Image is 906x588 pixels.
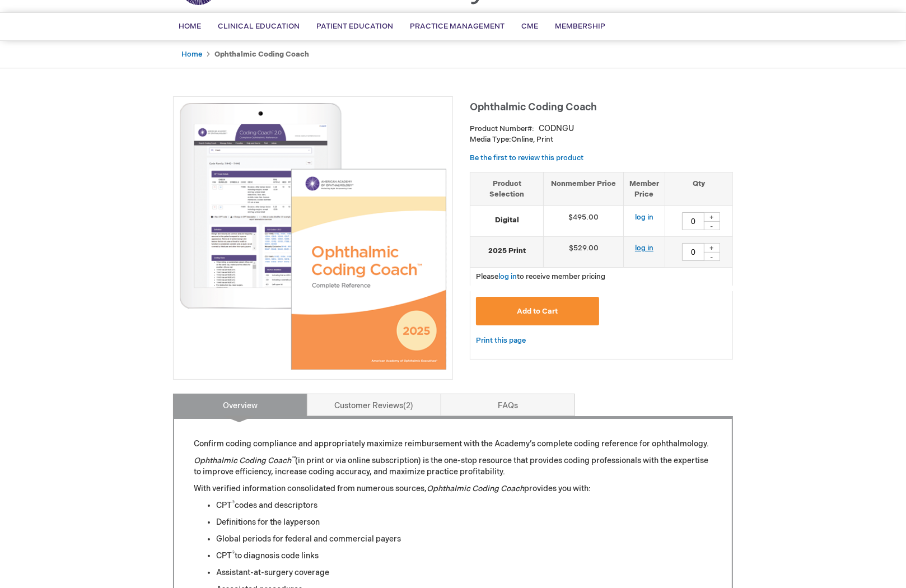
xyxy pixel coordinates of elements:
li: Definitions for the layperson [216,517,712,528]
strong: Digital [476,215,538,226]
li: CPT to diagnosis code links [216,550,712,562]
p: Confirm coding compliance and appropriately maximize reimbursement with the Academy’s complete co... [194,438,712,450]
button: Add to Cart [476,297,599,325]
strong: Media Type: [470,135,511,144]
p: Online, Print [470,134,733,145]
em: Ophthalmic Coding Coach [194,456,295,465]
p: (in print or via online subscription) is the one-stop resource that provides coding professionals... [194,455,712,478]
span: Clinical Education [218,22,300,31]
a: Be the first to review this product [470,153,583,162]
td: $495.00 [544,206,624,237]
span: Patient Education [316,22,393,31]
li: Assistant-at-surgery coverage [216,567,712,578]
a: log in [498,272,517,281]
a: Print this page [476,334,526,348]
li: CPT codes and descriptors [216,500,712,511]
p: With verified information consolidated from numerous sources, provides you with: [194,483,712,494]
span: Practice Management [410,22,505,31]
div: + [703,212,720,222]
a: Home [181,50,202,59]
a: log in [635,213,653,222]
input: Qty [682,212,704,230]
strong: Product Number [470,124,534,133]
div: - [703,221,720,230]
span: Home [179,22,201,31]
a: FAQs [441,394,575,416]
th: Product Selection [470,172,544,206]
span: Ophthalmic Coding Coach [470,101,597,113]
li: Global periods for federal and commercial payers [216,534,712,545]
span: Add to Cart [517,307,558,316]
span: Membership [555,22,605,31]
th: Qty [665,172,732,206]
th: Member Price [623,172,665,206]
div: CODNGU [539,123,574,134]
th: Nonmember Price [544,172,624,206]
img: Ophthalmic Coding Coach [179,102,447,370]
sup: ™ [291,455,295,462]
sup: ® [232,500,235,507]
span: 2 [404,401,414,410]
span: CME [521,22,538,31]
div: - [703,252,720,261]
em: Ophthalmic Coding Coach [427,484,524,493]
strong: 2025 Print [476,246,538,256]
a: Overview [173,394,307,416]
a: log in [635,244,653,253]
span: Please to receive member pricing [476,272,605,281]
div: + [703,243,720,253]
input: Qty [682,243,704,261]
strong: Ophthalmic Coding Coach [214,50,309,59]
a: Customer Reviews2 [307,394,441,416]
td: $529.00 [544,237,624,268]
sup: ® [232,550,235,557]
